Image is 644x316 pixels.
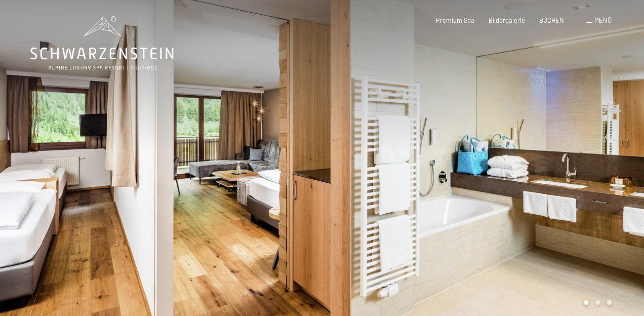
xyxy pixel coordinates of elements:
a: BUCHEN [539,16,564,24]
a: Bildergalerie [489,16,525,24]
a: Premium Spa [436,16,474,24]
span: Menü [594,16,612,24]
